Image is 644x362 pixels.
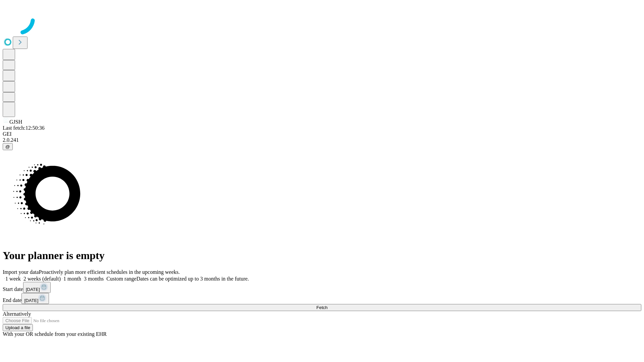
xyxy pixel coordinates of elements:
[23,276,61,282] span: 2 weeks (default)
[84,276,104,282] span: 3 months
[26,287,40,292] span: [DATE]
[5,144,10,149] span: @
[3,249,641,262] h1: Your planner is empty
[3,269,39,275] span: Import your data
[39,269,180,275] span: Proactively plan more efficient schedules in the upcoming weeks.
[3,282,641,293] div: Start date
[3,311,31,317] span: Alternatively
[3,304,641,311] button: Fetch
[23,282,51,293] button: [DATE]
[5,276,21,282] span: 1 week
[63,276,81,282] span: 1 month
[9,119,22,125] span: GJSH
[3,324,33,331] button: Upload a file
[316,305,327,310] span: Fetch
[3,143,13,150] button: @
[3,331,107,337] span: With your OR schedule from your existing EHR
[21,293,49,304] button: [DATE]
[3,137,641,143] div: 2.0.241
[3,131,641,137] div: GEI
[3,293,641,304] div: End date
[3,125,45,131] span: Last fetch: 12:50:36
[24,298,38,303] span: [DATE]
[106,276,136,282] span: Custom range
[137,276,249,282] span: Dates can be optimized up to 3 months in the future.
